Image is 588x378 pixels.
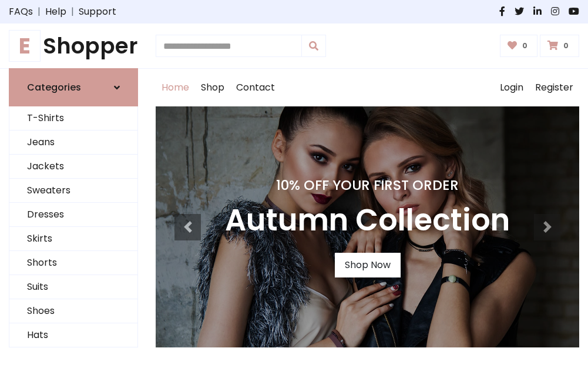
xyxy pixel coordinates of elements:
[494,69,529,106] a: Login
[519,41,530,51] span: 0
[9,68,138,106] a: Categories
[9,131,137,155] a: Jeans
[225,203,510,239] h3: Autumn Collection
[9,203,137,227] a: Dresses
[156,69,195,106] a: Home
[9,30,41,62] span: E
[529,69,579,106] a: Register
[45,5,66,19] a: Help
[33,5,45,19] span: |
[9,275,137,299] a: Suits
[9,251,137,275] a: Shorts
[9,33,138,59] a: EShopper
[335,253,401,277] a: Shop Now
[540,35,579,57] a: 0
[9,155,137,179] a: Jackets
[9,179,137,203] a: Sweaters
[9,299,137,323] a: Shoes
[230,69,281,106] a: Contact
[79,5,116,19] a: Support
[9,5,33,19] a: FAQs
[9,227,137,251] a: Skirts
[560,41,572,51] span: 0
[9,33,138,59] h1: Shopper
[500,35,538,57] a: 0
[66,5,79,19] span: |
[27,82,81,93] h6: Categories
[225,177,510,193] h4: 10% Off Your First Order
[9,106,137,131] a: T-Shirts
[195,69,230,106] a: Shop
[9,323,137,347] a: Hats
